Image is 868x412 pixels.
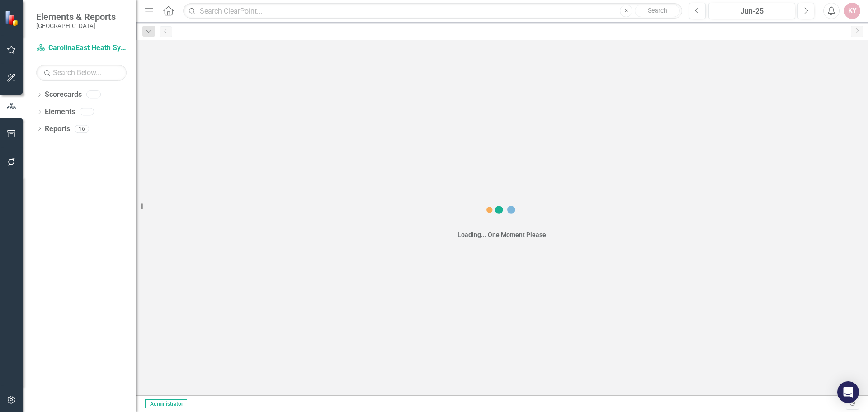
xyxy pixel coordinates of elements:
a: Elements [45,107,75,117]
div: 16 [75,125,89,133]
input: Search ClearPoint... [183,3,682,19]
span: Administrator [145,399,187,408]
a: CarolinaEast Heath System [36,43,127,53]
small: [GEOGRAPHIC_DATA] [36,22,116,29]
img: ClearPoint Strategy [5,10,20,26]
span: Elements & Reports [36,11,116,22]
input: Search Below... [36,65,127,81]
button: Search [635,5,680,17]
a: Reports [45,124,70,134]
button: KY [844,3,860,19]
div: Jun-25 [712,6,792,17]
span: Search [648,7,667,14]
button: Jun-25 [708,3,795,19]
div: Open Intercom Messenger [837,381,859,403]
div: Loading... One Moment Please [458,230,546,239]
a: Scorecards [45,90,82,100]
